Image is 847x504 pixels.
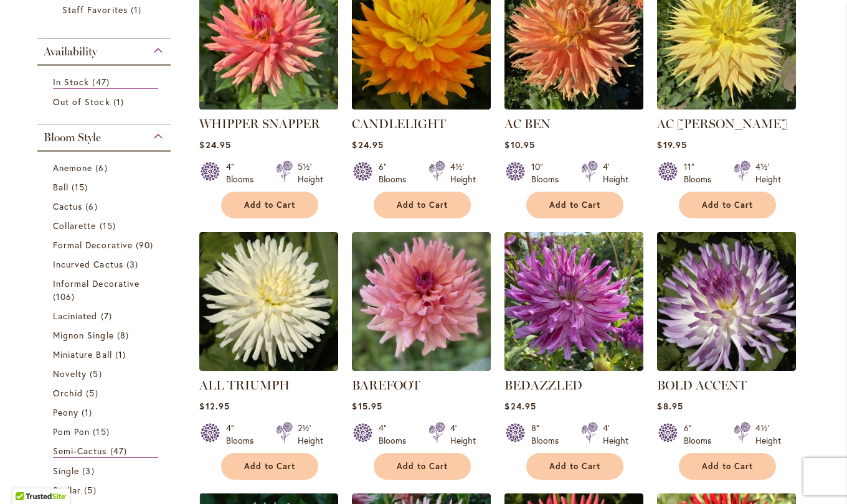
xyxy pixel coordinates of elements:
[657,116,788,131] a: AC [PERSON_NAME]
[53,238,158,251] a: Formal Decorative 90
[53,484,81,496] span: Stellar
[504,378,582,393] a: BEDAZZLED
[526,192,623,218] button: Add to Cart
[136,238,156,251] span: 90
[504,362,643,373] a: Bedazzled
[603,161,628,185] div: 4' Height
[199,378,290,393] a: ALL TRIUMPH
[244,461,295,472] span: Add to Cart
[113,95,127,108] span: 1
[755,422,781,447] div: 4½' Height
[504,139,534,151] span: $10.95
[679,453,776,480] button: Add to Cart
[199,400,229,412] span: $12.95
[53,277,158,303] a: Informal Decorative 106
[352,116,446,131] a: CANDLELIGHT
[199,232,338,371] img: ALL TRIUMPH
[603,422,628,447] div: 4' Height
[62,3,149,16] a: Staff Favorites
[53,367,158,380] a: Novelty 5
[352,362,491,373] a: BAREFOOT
[93,425,112,438] span: 15
[53,278,140,289] span: Informal Decorative
[90,367,105,380] span: 5
[53,75,158,89] a: In Stock 47
[352,139,383,151] span: $24.95
[374,453,471,480] button: Add to Cart
[702,200,753,210] span: Add to Cart
[44,45,97,58] span: Availability
[397,200,448,210] span: Add to Cart
[53,290,78,303] span: 106
[53,200,158,213] a: Cactus 6
[115,348,129,361] span: 1
[684,161,719,185] div: 11" Blooms
[126,258,141,271] span: 3
[117,329,132,342] span: 8
[53,464,158,477] a: Single 3
[53,162,92,174] span: Anemone
[504,100,643,112] a: AC BEN
[53,386,158,399] a: Orchid 5
[226,161,261,185] div: 4" Blooms
[53,76,89,88] span: In Stock
[657,232,796,371] img: BOLD ACCENT
[82,406,95,419] span: 1
[352,100,491,112] a: CANDLELIGHT
[702,461,753,472] span: Add to Cart
[53,444,158,458] a: Semi-Cactus 47
[53,426,90,437] span: Pom Pon
[53,368,87,380] span: Novelty
[755,161,781,185] div: 4½' Height
[199,100,338,112] a: WHIPPER SNAPPER
[379,161,414,185] div: 6" Blooms
[53,348,112,360] span: Miniature Ball
[352,400,382,412] span: $15.95
[352,232,491,371] img: BAREFOOT
[53,258,158,271] a: Incurved Cactus 3
[374,192,471,218] button: Add to Cart
[199,362,338,373] a: ALL TRIUMPH
[549,200,600,210] span: Add to Cart
[549,461,600,472] span: Add to Cart
[53,465,79,477] span: Single
[531,422,566,447] div: 8" Blooms
[450,161,476,185] div: 4½' Height
[53,309,158,322] a: Laciniated 7
[504,232,643,371] img: Bedazzled
[199,139,230,151] span: $24.95
[53,329,114,341] span: Mignon Single
[53,180,158,194] a: Ball 15
[684,422,719,447] div: 6" Blooms
[53,348,158,361] a: Miniature Ball 1
[504,116,551,131] a: AC BEN
[100,219,119,232] span: 15
[53,258,123,270] span: Incurved Cactus
[298,422,323,447] div: 2½' Height
[504,400,536,412] span: $24.95
[53,329,158,342] a: Mignon Single 8
[657,362,796,373] a: BOLD ACCENT
[53,406,158,419] a: Peony 1
[53,387,83,399] span: Orchid
[379,422,414,447] div: 4" Blooms
[53,239,133,251] span: Formal Decorative
[101,309,115,322] span: 7
[657,400,683,412] span: $8.95
[72,180,91,194] span: 15
[352,378,420,393] a: BAREFOOT
[450,422,476,447] div: 4' Height
[679,192,776,218] button: Add to Cart
[657,139,686,151] span: $19.95
[53,445,107,457] span: Semi-Cactus
[221,453,318,480] button: Add to Cart
[44,131,101,144] span: Bloom Style
[53,200,82,212] span: Cactus
[199,116,320,131] a: WHIPPER SNAPPER
[85,200,100,213] span: 6
[53,161,158,174] a: Anemone 6
[53,220,97,231] span: Collarette
[53,96,110,108] span: Out of Stock
[53,406,78,418] span: Peony
[62,4,128,16] span: Staff Favorites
